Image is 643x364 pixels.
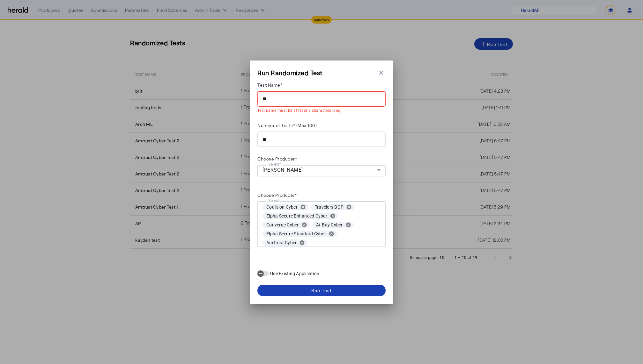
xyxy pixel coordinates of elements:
[257,107,386,114] mat-error: Test name must be at least 3 characters long
[268,162,279,166] mat-label: Select
[311,287,332,294] div: Run Test
[326,231,337,237] button: remove Elpha Secure Standard Cyber
[266,222,299,228] span: Converge Cyber
[262,203,381,247] mat-chip-grid: Selection
[327,213,338,219] button: remove Elpha Secure Enhanced Cyber
[268,198,279,203] mat-label: Select
[269,270,319,277] label: Use Existing Application
[266,213,327,219] span: Elpha Secure Enhanced Cyber
[297,240,307,246] button: remove AmTrust Cyber
[266,239,297,246] span: AmTrust Cyber
[257,82,282,88] label: Test Name*
[299,222,310,228] button: remove Converge Cyber
[298,204,308,210] button: remove Coalition Cyber
[315,204,344,210] span: Travelers BOP
[257,123,317,128] label: Number of Tests* (Max 100)
[257,192,297,198] label: Choose Products*
[344,204,354,210] button: remove Travelers BOP
[257,156,297,161] label: Choose Producer*
[257,285,386,296] button: Run Test
[316,222,343,228] span: At-Bay Cyber
[257,68,323,77] h3: Run Randomized Test
[262,167,303,173] span: [PERSON_NAME]
[266,204,298,210] span: Coalition Cyber
[266,231,326,237] span: Elpha Secure Standard Cyber
[343,222,354,228] button: remove At-Bay Cyber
